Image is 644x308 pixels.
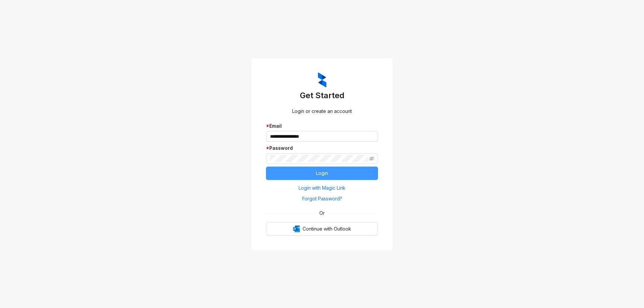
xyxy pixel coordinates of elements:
[266,183,378,193] button: Login with Magic Link
[303,225,351,233] span: Continue with Outlook
[315,209,329,217] span: Or
[266,122,378,130] div: Email
[266,222,378,236] button: OutlookContinue with Outlook
[266,167,378,180] button: Login
[299,184,345,192] span: Login with Magic Link
[318,72,326,88] img: ZumaIcon
[266,108,378,115] div: Login or create an account
[293,226,300,232] img: Outlook
[266,193,378,204] button: Forgot Password?
[369,156,374,161] span: eye-invisible
[316,170,328,177] span: Login
[302,195,342,202] span: Forgot Password?
[266,144,378,152] div: Password
[266,90,378,101] h3: Get Started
